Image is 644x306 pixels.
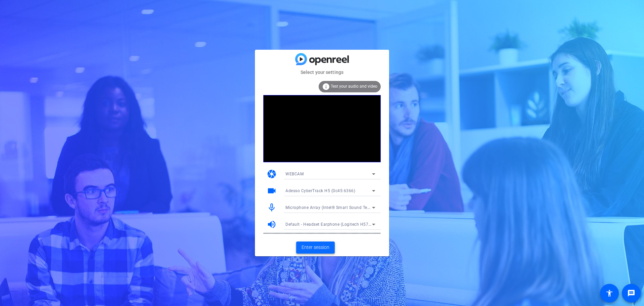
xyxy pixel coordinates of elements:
mat-icon: info [322,83,330,91]
span: Enter session [302,244,329,251]
mat-icon: camera [267,169,277,179]
span: Test your audio and video [331,84,377,89]
mat-icon: message [627,289,635,297]
mat-icon: videocam [267,186,277,196]
mat-icon: volume_up [267,219,277,229]
mat-card-subtitle: Select your settings [255,69,389,76]
button: Enter session [296,242,335,254]
span: WEBCAM [285,172,304,176]
img: blue-gradient.svg [295,53,349,65]
span: Adesso CyberTrack H5 (0c45:6366) [285,188,355,193]
mat-icon: accessibility [605,289,613,297]
span: Microphone Array (Intel® Smart Sound Technology for Digital Microphones) [285,205,434,210]
span: Default - Headset Earphone (Logitech H570e Mono) (046d:0a55) [285,221,412,227]
mat-icon: mic_none [267,203,277,213]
